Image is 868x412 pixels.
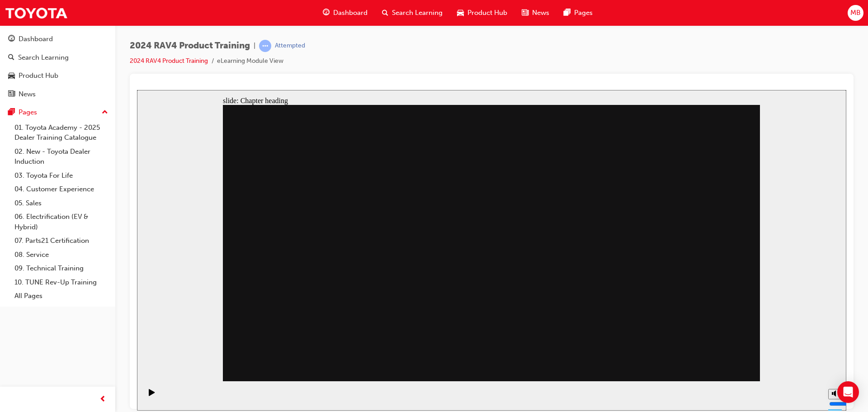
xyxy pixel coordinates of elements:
[11,275,112,289] a: 10. TUNE Rev-Up Training
[4,31,112,47] a: Dashboard
[4,86,112,103] a: News
[514,4,557,22] a: news-iconNews
[11,261,112,275] a: 09. Technical Training
[4,104,112,121] button: Pages
[275,42,305,50] div: Attempted
[11,248,112,262] a: 08. Service
[11,210,112,234] a: 06. Electrification (EV & Hybrid)
[692,310,750,317] input: volume
[5,3,68,23] img: Trak
[11,145,112,169] a: 02. New - Toyota Dealer Induction
[5,298,20,314] button: Play (Ctrl+Alt+P)
[19,89,36,99] div: News
[574,8,593,18] span: Pages
[4,29,112,104] button: DashboardSearch LearningProduct HubNews
[323,7,330,19] span: guage-icon
[11,121,112,145] a: 01. Toyota Academy - 2025 Dealer Training Catalogue
[8,109,15,117] span: pages-icon
[450,4,514,22] a: car-iconProduct Hub
[11,182,112,196] a: 04. Customer Experience
[392,8,443,18] span: Search Learning
[532,8,549,18] span: News
[5,291,20,321] div: playback controls
[457,7,464,19] span: car-icon
[4,67,112,84] a: Product Hub
[130,57,208,65] a: 2024 RAV4 Product Training
[8,72,15,80] span: car-icon
[8,35,15,43] span: guage-icon
[18,52,69,63] div: Search Learning
[102,107,108,118] span: up-icon
[522,7,528,19] span: news-icon
[557,4,600,22] a: pages-iconPages
[259,40,271,52] span: learningRecordVerb_ATTEMPT-icon
[19,71,58,81] div: Product Hub
[217,56,283,66] li: eLearning Module View
[687,291,705,321] div: misc controls
[4,49,112,66] a: Search Learning
[564,7,571,19] span: pages-icon
[375,4,450,22] a: search-iconSearch Learning
[848,5,863,21] button: MB
[254,41,255,51] span: |
[11,234,112,248] a: 07. Parts21 Certification
[8,90,15,99] span: news-icon
[837,381,859,403] div: Open Intercom Messenger
[19,107,37,118] div: Pages
[691,299,706,309] button: Mute (Ctrl+Alt+M)
[11,169,112,183] a: 03. Toyota For Life
[130,41,250,51] span: 2024 RAV4 Product Training
[316,4,375,22] a: guage-iconDashboard
[11,289,112,303] a: All Pages
[850,8,861,18] span: MB
[8,54,14,62] span: search-icon
[382,7,388,19] span: search-icon
[19,34,53,44] div: Dashboard
[99,394,106,405] span: prev-icon
[333,8,368,18] span: Dashboard
[11,196,112,210] a: 05. Sales
[467,8,507,18] span: Product Hub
